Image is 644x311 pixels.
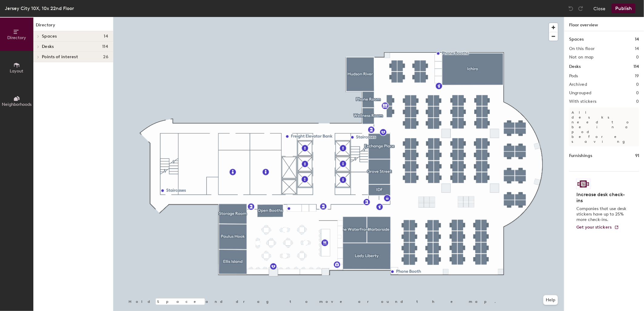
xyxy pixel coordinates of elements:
h1: Desks [569,63,581,70]
button: Publish [612,4,636,13]
h2: 0 [636,91,639,95]
h1: 91 [635,152,639,159]
img: Undo [568,5,574,12]
span: Desks [42,44,54,49]
img: Redo [578,5,584,12]
h2: 0 [636,99,639,104]
h1: Floor overview [564,17,644,31]
p: All desks need to be in a pod before saving [569,108,639,146]
h2: Archived [569,82,587,87]
span: Spaces [42,34,57,39]
h2: 0 [636,82,639,87]
button: Help [543,295,558,305]
div: Jersey City 10X, 10x 22nd Floor [5,5,74,12]
span: 114 [102,44,108,49]
span: Neighborhoods [2,102,32,107]
button: Close [593,4,605,13]
a: Get your stickers [576,225,619,230]
h2: 19 [635,74,639,79]
h2: 14 [635,46,639,51]
h2: Not on map [569,55,594,60]
h2: On this floor [569,46,595,51]
h2: 0 [636,55,639,60]
h1: Furnishings [569,152,592,159]
h1: 114 [633,63,639,70]
h2: With stickers [569,99,597,104]
span: 14 [104,34,108,39]
span: Points of interest [42,55,78,59]
h1: Directory [33,22,113,31]
h2: Pods [569,74,578,79]
p: Companies that use desk stickers have up to 25% more check-ins. [576,206,628,222]
h1: Spaces [569,36,584,43]
span: Layout [10,69,24,74]
span: Get your stickers [576,225,612,230]
h1: 14 [635,36,639,43]
span: 26 [103,55,108,59]
h4: Increase desk check-ins [576,192,628,204]
span: Directory [7,35,26,40]
h2: Ungrouped [569,91,592,95]
img: Sticker logo [576,179,590,189]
